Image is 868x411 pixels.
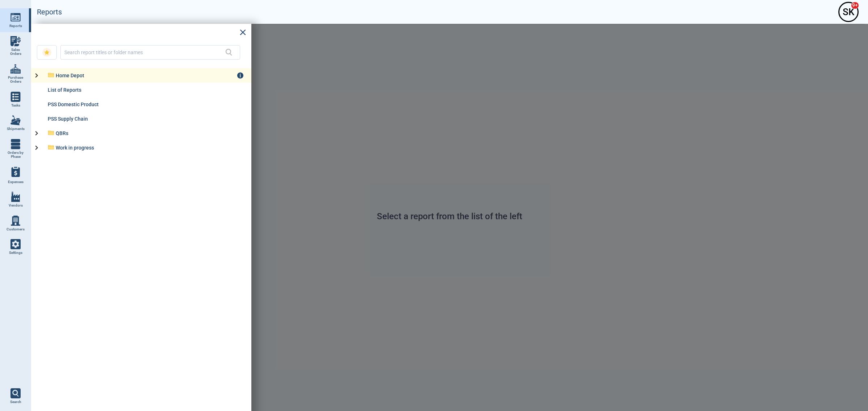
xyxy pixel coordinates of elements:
span: Purchase Orders [6,75,25,84]
span: Sales Orders [6,48,25,56]
span: Expenses [8,180,24,184]
span: Search [10,400,21,404]
div: List of Reports [48,87,227,93]
img: menu_icon [10,192,21,202]
img: menu_icon [10,216,21,226]
h2: Reports [37,8,62,16]
span: Vendors [9,203,23,208]
img: menu_icon [10,92,21,102]
span: Orders by Phase [6,151,25,159]
div: PSS Supply Chain [48,116,227,122]
div: Work in progress [56,145,237,151]
img: menu_icon [10,115,21,125]
span: Reports [9,24,22,28]
img: menu_icon [10,239,21,249]
div: QBRs [56,130,237,136]
span: Tasks [11,103,20,108]
div: PSS Domestic Product [48,101,227,107]
div: S K [839,3,858,21]
div: Home Depot [56,73,237,78]
img: menu_icon [10,64,21,74]
span: Settings [9,251,22,255]
span: Customers [7,227,25,232]
span: 9+ [851,2,859,9]
img: menu_icon [10,139,21,149]
input: Search report titles or folder names [64,47,225,58]
img: menu_icon [10,36,21,46]
img: menu_icon [10,12,21,22]
span: Shipments [7,127,25,131]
